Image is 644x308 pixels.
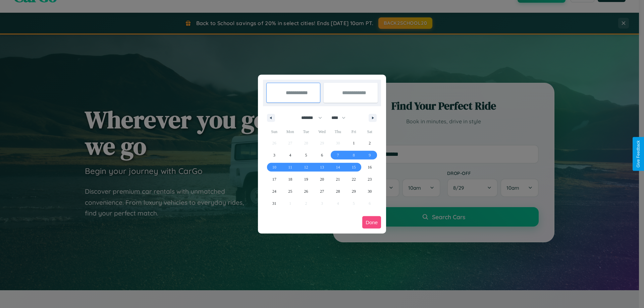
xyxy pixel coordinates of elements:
[298,173,314,185] button: 19
[282,126,298,137] span: Mon
[289,149,291,161] span: 4
[272,161,276,173] span: 10
[330,161,346,173] button: 14
[314,126,330,137] span: Wed
[314,173,330,185] button: 20
[288,185,292,197] span: 25
[272,185,276,197] span: 24
[346,126,362,137] span: Fri
[266,173,282,185] button: 17
[266,161,282,173] button: 10
[266,126,282,137] span: Sun
[272,197,276,209] span: 31
[330,173,346,185] button: 21
[266,185,282,197] button: 24
[346,173,362,185] button: 22
[272,173,276,185] span: 17
[346,161,362,173] button: 15
[273,149,275,161] span: 3
[330,126,346,137] span: Thu
[288,161,292,173] span: 11
[282,185,298,197] button: 25
[352,173,356,185] span: 22
[282,149,298,161] button: 4
[362,126,378,137] span: Sat
[314,161,330,173] button: 13
[330,149,346,161] button: 7
[266,149,282,161] button: 3
[346,149,362,161] button: 8
[336,185,340,197] span: 28
[298,161,314,173] button: 12
[362,161,378,173] button: 16
[336,173,340,185] span: 21
[298,149,314,161] button: 5
[362,216,381,229] button: Done
[320,185,324,197] span: 27
[636,140,641,168] div: Give Feedback
[314,149,330,161] button: 6
[346,137,362,149] button: 1
[321,149,323,161] span: 6
[369,149,371,161] span: 9
[320,173,324,185] span: 20
[368,161,372,173] span: 16
[337,149,339,161] span: 7
[314,185,330,197] button: 27
[304,173,308,185] span: 19
[282,173,298,185] button: 18
[368,173,372,185] span: 23
[320,161,324,173] span: 13
[346,185,362,197] button: 29
[282,161,298,173] button: 11
[298,185,314,197] button: 26
[353,149,355,161] span: 8
[304,161,308,173] span: 12
[353,137,355,149] span: 1
[298,126,314,137] span: Tue
[288,173,292,185] span: 18
[369,137,371,149] span: 2
[330,185,346,197] button: 28
[362,149,378,161] button: 9
[304,185,308,197] span: 26
[362,185,378,197] button: 30
[352,185,356,197] span: 29
[336,161,340,173] span: 14
[362,173,378,185] button: 23
[368,185,372,197] span: 30
[362,137,378,149] button: 2
[266,197,282,209] button: 31
[305,149,307,161] span: 5
[352,161,356,173] span: 15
